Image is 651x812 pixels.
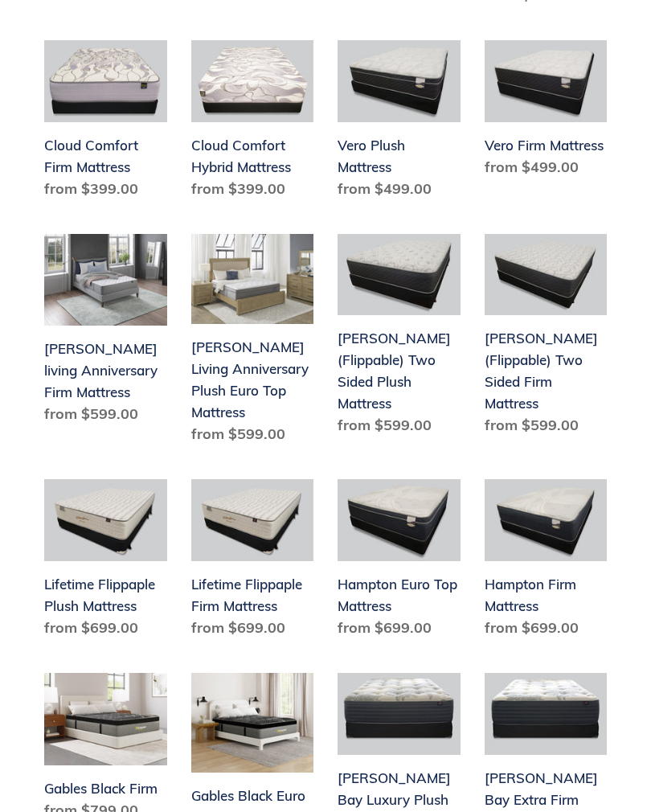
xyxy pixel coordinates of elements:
[191,40,314,206] a: Cloud Comfort Hybrid Mattress
[191,479,314,645] a: Lifetime Flippaple Firm Mattress
[338,479,461,645] a: Hampton Euro Top Mattress
[191,234,314,452] a: Scott Living Anniversary Plush Euro Top Mattress
[338,234,461,443] a: Del Ray (Flippable) Two Sided Plush Mattress
[485,479,608,645] a: Hampton Firm Mattress
[44,234,167,431] a: Scott living Anniversary Firm Mattress
[44,479,167,645] a: Lifetime Flippaple Plush Mattress
[338,40,461,206] a: Vero Plush Mattress
[44,40,167,206] a: Cloud Comfort Firm Mattress
[485,234,608,443] a: Del Ray (Flippable) Two Sided Firm Mattress
[485,40,608,184] a: Vero Firm Mattress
